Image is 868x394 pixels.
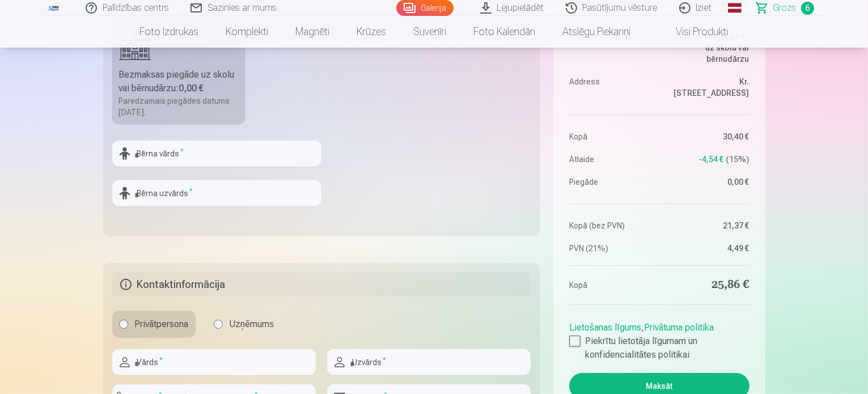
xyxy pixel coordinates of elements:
[119,95,239,118] div: Paredzamais piegādes datums [DATE].
[569,277,654,293] dt: Kopā
[665,176,750,188] dd: 0,00 €
[665,76,750,99] dd: Kr. [STREET_ADDRESS]
[214,320,223,329] input: Uzņēmums
[282,16,344,48] a: Magnēti
[665,131,750,142] dd: 30,40 €
[112,311,196,338] label: Privātpersona
[119,320,128,329] input: Privātpersona
[569,322,641,333] a: Lietošanas līgums
[213,16,282,48] a: Komplekti
[726,154,750,165] span: 15 %
[112,272,531,297] h5: Kontaktinformācija
[569,220,654,231] dt: Kopā (bez PVN)
[644,322,714,333] a: Privātuma politika
[569,131,654,142] dt: Kopā
[699,154,724,165] span: -4,54 €
[773,1,797,15] span: Grozs
[460,16,549,48] a: Foto kalendāri
[665,243,750,254] dd: 4,49 €
[48,5,60,11] img: /fa1
[344,16,400,48] a: Krūzes
[569,76,654,99] dt: Address
[569,316,749,362] div: ,
[126,16,213,48] a: Foto izdrukas
[179,83,204,94] b: 0,00 €
[569,334,749,362] label: Piekrītu lietotāja līgumam un konfidencialitātes politikai
[665,220,750,231] dd: 21,37 €
[119,68,239,95] div: Bezmaksas piegāde uz skolu vai bērnudārzu :
[569,243,654,254] dt: PVN (21%)
[569,176,654,188] dt: Piegāde
[400,16,460,48] a: Suvenīri
[549,16,645,48] a: Atslēgu piekariņi
[569,154,654,165] dt: Atlaide
[665,277,750,293] dd: 25,86 €
[207,311,281,338] label: Uzņēmums
[801,2,814,15] span: 6
[645,16,742,48] a: Visi produkti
